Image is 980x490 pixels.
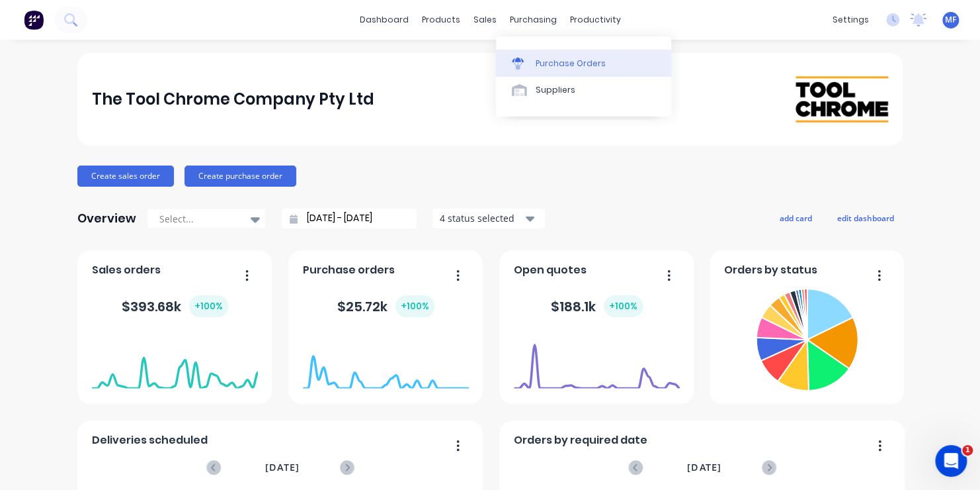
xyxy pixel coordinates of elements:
div: products [415,10,467,30]
a: Suppliers [496,77,671,103]
span: Deliveries scheduled [92,432,208,448]
div: 4 status selected [440,211,523,225]
div: settings [826,10,876,30]
span: Orders by status [724,262,817,278]
div: $ 188.1k [551,295,643,317]
div: + 100 % [604,295,643,317]
div: Suppliers [536,84,575,96]
span: Open quotes [514,262,587,278]
div: + 100 % [189,295,228,317]
div: purchasing [503,10,563,30]
div: + 100 % [395,295,434,317]
div: Overview [77,205,136,232]
div: productivity [563,10,628,30]
div: The Tool Chrome Company Pty Ltd [92,86,374,113]
img: Factory [24,10,44,30]
span: MF [945,14,956,26]
span: [DATE] [687,460,721,475]
div: $ 25.72k [337,295,434,317]
div: $ 393.68k [122,295,228,317]
img: The Tool Chrome Company Pty Ltd [796,76,888,122]
button: add card [771,209,821,226]
button: Create purchase order [184,166,296,187]
span: 1 [962,445,973,456]
a: dashboard [353,10,415,30]
span: Purchase orders [303,262,395,278]
span: [DATE] [265,460,300,475]
a: Purchase Orders [496,50,671,76]
iframe: Intercom live chat [935,445,967,477]
button: edit dashboard [829,209,903,226]
button: 4 status selected [432,209,545,228]
div: sales [467,10,503,30]
button: Create sales order [77,166,174,187]
div: Purchase Orders [536,58,606,70]
span: Sales orders [92,262,161,278]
